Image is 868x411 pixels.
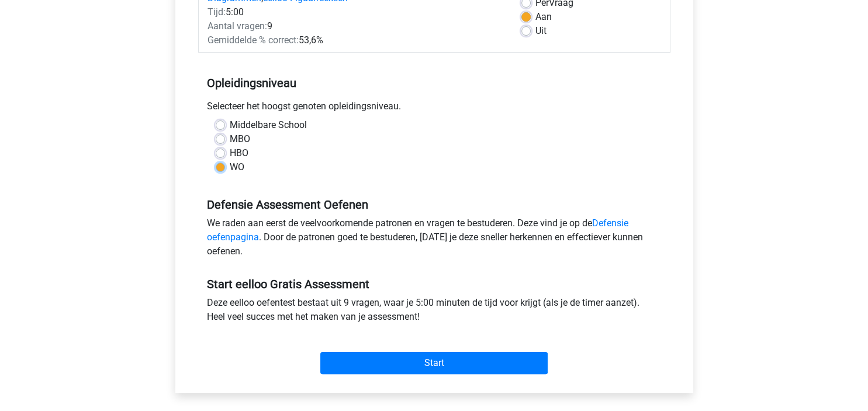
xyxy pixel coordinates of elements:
label: HBO [230,146,248,160]
div: We raden aan eerst de veelvoorkomende patronen en vragen te bestuderen. Deze vind je op de . Door... [198,216,670,263]
label: Aan [535,10,552,24]
label: WO [230,160,244,174]
label: Uit [535,24,547,38]
span: Tijd: [208,6,226,18]
div: Selecteer het hoogst genoten opleidingsniveau. [198,99,670,118]
span: Gemiddelde % correct: [208,34,299,46]
input: Start [320,352,548,374]
div: 5:00 [199,5,513,19]
span: Aantal vragen: [208,20,267,32]
div: 9 [199,19,513,33]
h5: Opleidingsniveau [207,71,662,95]
label: Middelbare School [230,118,307,132]
div: 53,6% [199,33,513,47]
h5: Start eelloo Gratis Assessment [207,277,662,291]
label: MBO [230,132,250,146]
h5: Defensie Assessment Oefenen [207,198,662,212]
div: Deze eelloo oefentest bestaat uit 9 vragen, waar je 5:00 minuten de tijd voor krijgt (als je de t... [198,296,670,329]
